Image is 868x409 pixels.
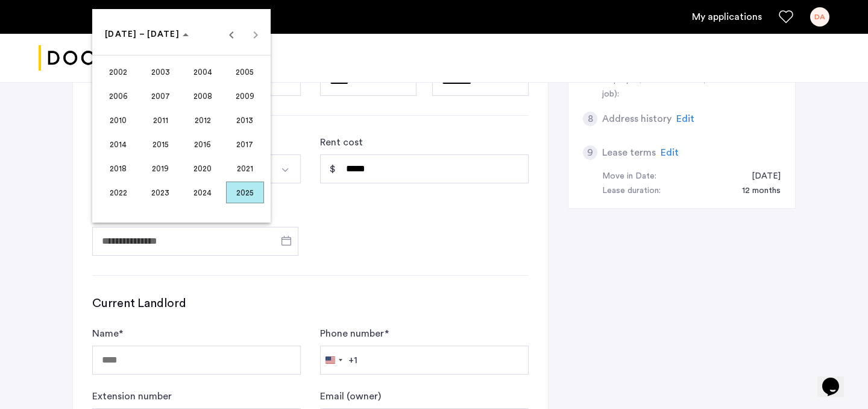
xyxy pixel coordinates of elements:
span: 2018 [99,157,137,179]
button: 2024 [181,180,224,204]
span: 2022 [99,182,137,203]
span: 2007 [142,85,180,107]
button: 2017 [224,132,266,156]
button: 2016 [181,132,224,156]
span: 2015 [142,133,180,155]
button: 2023 [139,180,181,204]
button: 2004 [181,60,224,84]
span: 2017 [226,133,264,155]
span: 2020 [184,157,222,179]
button: 2002 [97,60,139,84]
span: 2011 [142,109,180,131]
button: 2005 [224,60,266,84]
button: 2021 [224,156,266,180]
button: Previous 24 years [219,22,244,46]
span: 2006 [99,85,137,107]
button: 2009 [224,84,266,108]
iframe: chat widget [817,361,856,397]
button: 2025 [224,180,266,204]
span: 2016 [184,133,222,155]
button: 2008 [181,84,224,108]
button: 2007 [139,84,181,108]
button: 2020 [181,156,224,180]
span: 2025 [226,182,264,203]
button: 2022 [97,180,139,204]
span: 2019 [142,157,180,179]
button: Choose date [100,24,193,45]
button: 2013 [224,108,266,132]
span: 2005 [226,61,264,83]
button: 2014 [97,132,139,156]
span: 2003 [142,61,180,83]
span: 2014 [99,133,137,155]
button: 2018 [97,156,139,180]
span: 2009 [226,85,264,107]
span: 2021 [226,157,264,179]
button: 2003 [139,60,181,84]
button: 2019 [139,156,181,180]
button: 2015 [139,132,181,156]
span: 2002 [99,61,137,83]
button: 2011 [139,108,181,132]
span: 2013 [226,109,264,131]
button: 2012 [181,108,224,132]
button: 2006 [97,84,139,108]
span: 2010 [99,109,137,131]
span: [DATE] – [DATE] [105,30,180,39]
span: 2004 [184,61,222,83]
span: 2008 [184,85,222,107]
span: 2012 [184,109,222,131]
span: 2023 [142,182,180,203]
span: 2024 [184,182,222,203]
button: 2010 [97,108,139,132]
